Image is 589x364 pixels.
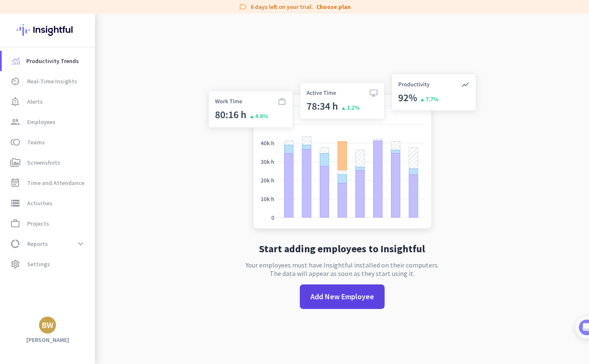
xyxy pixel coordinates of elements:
a: groupEmployees [2,112,95,132]
i: perm_media [10,157,20,168]
i: label [239,3,247,11]
a: work_outlineProjects [2,213,95,234]
i: event_note [10,178,20,188]
a: data_usageReportsexpand_more [2,234,95,254]
span: Settings [27,259,50,269]
span: Time and Attendance [27,178,84,188]
img: no-search-results [202,69,483,237]
h2: Start adding employees to Insightful [259,244,425,254]
span: Employees [27,117,56,127]
a: av_timerReal-Time Insights [2,71,95,91]
i: data_usage [10,239,20,249]
i: notification_important [10,97,20,107]
i: group [10,117,20,127]
img: menu-item [12,57,20,65]
span: Real-Time Insights [27,76,77,86]
i: toll [10,137,20,147]
i: work_outline [10,218,20,229]
span: Projects [27,218,49,229]
span: Teams [27,137,45,147]
a: Choose plan [316,3,351,11]
i: settings [10,259,20,269]
span: Reports [27,239,48,249]
a: perm_mediaScreenshots [2,152,95,173]
a: settingsSettings [2,254,95,274]
i: av_timer [10,76,20,86]
i: storage [10,198,20,208]
a: storageActivities [2,193,95,213]
img: Insightful logo [17,14,78,47]
span: Add New Employee [310,291,374,302]
a: menu-itemProductivity Trends [2,51,95,71]
a: tollTeams [2,132,95,152]
span: Screenshots [27,157,60,168]
button: Add New Employee [300,284,385,309]
span: Productivity Trends [26,56,79,66]
a: event_noteTime and Attendance [2,173,95,193]
span: Activities [27,198,53,208]
p: Your employees must have Insightful installed on their computers. The data will appear as soon as... [246,261,439,278]
button: expand_more [73,236,88,251]
a: notification_importantAlerts [2,91,95,112]
span: Alerts [27,97,43,107]
div: BW [42,321,53,329]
